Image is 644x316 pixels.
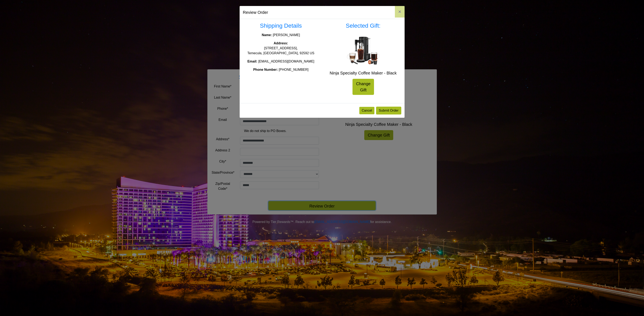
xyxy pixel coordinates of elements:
[395,6,404,18] button: Close
[243,9,268,15] h5: Review Order
[247,60,257,63] strong: Email:
[273,33,300,37] span: [PERSON_NAME]
[253,68,278,71] strong: Phone Number:
[243,22,319,29] h3: Shipping Details
[376,107,401,114] button: Submit Order
[398,9,401,14] span: ×
[359,107,375,114] button: Cancel
[279,68,308,71] span: [PHONE_NUMBER]
[325,22,401,29] h3: Selected Gift:
[262,33,272,37] strong: Name:
[247,46,314,55] span: [STREET_ADDRESS], Temecula, [GEOGRAPHIC_DATA], 92592 US
[325,71,401,75] h5: Ninja Specialty Coffee Maker - Black
[274,41,288,45] strong: Address:
[347,37,380,65] img: Ninja Specialty Coffee Maker - Black
[258,60,314,63] span: [EMAIL_ADDRESS][DOMAIN_NAME]
[352,79,374,95] a: Change Gift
